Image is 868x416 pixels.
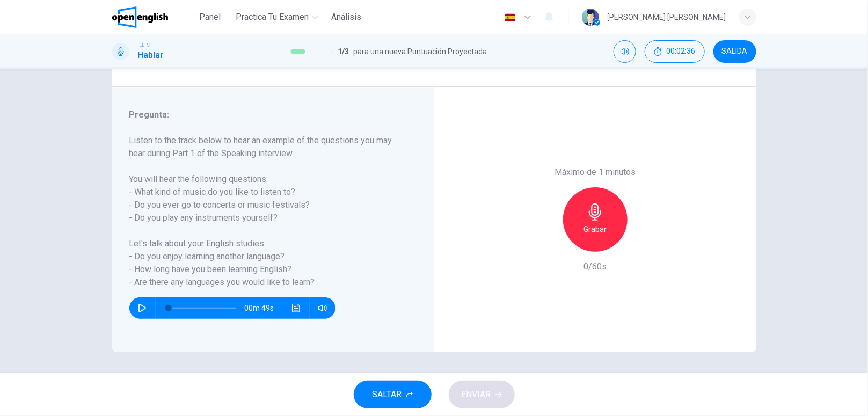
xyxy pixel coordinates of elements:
[112,6,169,28] img: OpenEnglish logo
[138,41,150,49] span: IELTS
[327,8,366,27] button: Análisis
[645,40,705,63] button: 00:02:36
[645,40,705,63] div: Ocultar
[288,297,305,319] button: Haz clic para ver la transcripción del audio
[236,11,309,24] span: Practica tu examen
[353,45,487,58] span: para una nueva Puntuación Proyectada
[138,49,164,62] h1: Hablar
[713,40,756,63] button: SALIDA
[583,223,607,236] h6: Grabar
[112,6,193,28] a: OpenEnglish logo
[582,9,599,26] img: Profile picture
[129,134,404,289] h6: Listen to the track below to hear an example of the questions you may hear during Part 1 of the S...
[338,45,349,58] span: 1 / 3
[199,11,221,24] span: Panel
[555,166,636,179] h6: Máximo de 1 minutos
[504,13,517,21] img: es
[193,8,227,27] button: Panel
[563,187,628,252] button: Grabar
[129,108,404,121] h6: Pregunta :
[667,47,696,56] span: 00:02:36
[583,260,607,273] h6: 0/60s
[354,381,432,408] button: SALTAR
[614,40,636,63] div: Silenciar
[245,297,283,319] span: 00m 49s
[231,8,323,27] button: Practica tu examen
[331,11,361,24] span: Análisis
[373,387,402,402] span: SALTAR
[608,11,726,24] div: [PERSON_NAME] [PERSON_NAME]
[722,47,748,56] span: SALIDA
